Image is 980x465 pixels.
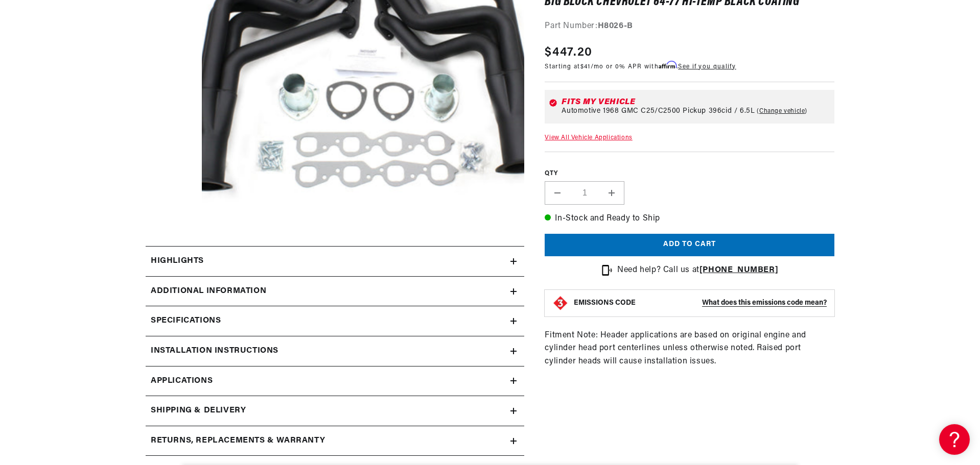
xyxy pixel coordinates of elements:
span: Affirm [659,61,676,69]
h2: Shipping & Delivery [151,404,246,418]
a: Applications [146,366,524,397]
button: Add to cart [545,233,834,256]
img: Emissions code [552,295,569,311]
summary: Highlights [146,247,524,276]
p: Starting at /mo or 0% APR with . [545,62,736,71]
strong: H8026-B [598,22,633,30]
h2: Specifications [151,314,221,328]
span: Automotive 1968 GMC C25/C2500 Pickup 396cid / 6.5L [562,107,755,115]
p: Need help? Call us at [617,264,778,277]
h2: Additional Information [151,285,266,298]
strong: What does this emissions code mean? [702,299,827,307]
summary: Shipping & Delivery [146,396,524,426]
a: View All Vehicle Applications [545,134,632,140]
label: QTY [545,169,834,178]
summary: Specifications [146,306,524,336]
button: EMISSIONS CODEWhat does this emissions code mean? [574,299,827,308]
h2: Installation instructions [151,345,278,358]
div: Part Number: [545,20,834,33]
summary: Returns, Replacements & Warranty [146,426,524,456]
a: Change vehicle [757,107,807,115]
h2: Highlights [151,255,204,268]
summary: Additional Information [146,277,524,306]
a: [PHONE_NUMBER] [699,266,778,274]
span: $41 [580,64,591,70]
h2: Returns, Replacements & Warranty [151,434,325,448]
div: Fits my vehicle [562,97,830,106]
span: Applications [151,375,213,388]
a: See if you qualify - Learn more about Affirm Financing (opens in modal) [678,64,736,70]
summary: Installation instructions [146,336,524,366]
span: $447.20 [545,43,592,62]
p: In-Stock and Ready to Ship [545,212,834,226]
strong: EMISSIONS CODE [574,299,636,307]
